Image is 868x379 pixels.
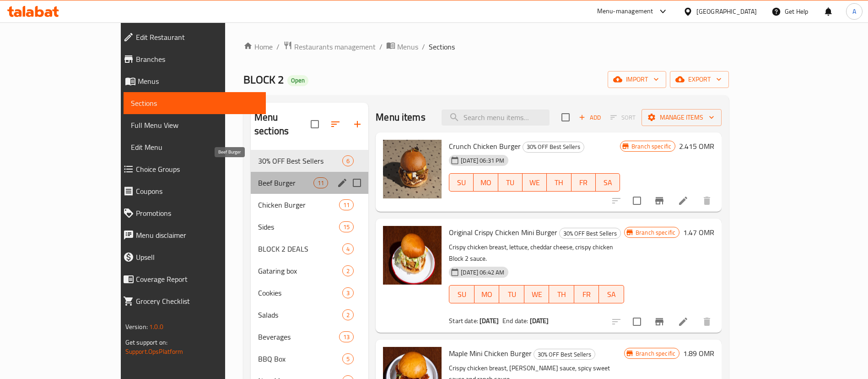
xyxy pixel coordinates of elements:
[258,221,339,232] span: Sides
[116,224,266,246] a: Menu disclaimer
[251,348,368,370] div: BBQ Box5
[628,142,675,151] span: Branch specific
[251,172,368,194] div: Beef Burger11edit
[136,208,259,219] span: Promotions
[449,173,474,192] button: SU
[596,173,620,192] button: SA
[449,285,474,303] button: SU
[258,331,339,342] span: Beverages
[449,225,557,239] span: Original Crispy Chicken Mini Burger
[530,315,549,327] b: [DATE]
[340,333,353,341] span: 13
[429,41,455,52] span: Sections
[136,32,259,43] span: Edit Restaurant
[342,243,354,254] div: items
[386,41,418,53] a: Menus
[534,349,595,360] span: 30% OFF Best Sellers
[346,113,368,135] button: Add section
[547,173,571,192] button: TH
[340,201,353,209] span: 11
[477,176,494,189] span: MO
[457,156,508,165] span: [DATE] 06:31 PM
[679,140,714,153] h6: 2.415 OMR
[678,195,689,206] a: Edit menu item
[116,246,266,268] a: Upsell
[343,245,353,253] span: 4
[615,74,659,85] span: import
[342,155,354,166] div: items
[339,199,354,210] div: items
[578,288,596,301] span: FR
[258,199,339,210] span: Chicken Burger
[498,173,523,192] button: TU
[276,41,280,52] li: /
[627,191,647,210] span: Select to update
[136,186,259,197] span: Coupons
[528,288,546,301] span: WE
[474,285,500,303] button: MO
[258,353,342,364] span: BBQ Box
[116,158,266,180] a: Choice Groups
[453,288,470,301] span: SU
[575,110,604,125] span: Add item
[642,109,722,126] button: Manage items
[478,288,496,301] span: MO
[342,309,354,320] div: items
[571,173,596,192] button: FR
[597,6,653,17] div: Menu-management
[480,315,499,327] b: [DATE]
[604,110,642,125] span: Select section first
[524,285,550,303] button: WE
[258,309,342,320] span: Salads
[136,230,259,241] span: Menu disclaimer
[258,265,342,276] span: Gataring box
[599,285,624,303] button: SA
[305,115,324,134] span: Select all sections
[258,287,342,298] div: Cookies
[474,173,498,192] button: MO
[648,190,670,212] button: Branch-specific-item
[124,136,266,158] a: Edit Menu
[397,41,418,52] span: Menus
[258,155,342,166] span: 30% OFF Best Sellers
[125,346,183,357] a: Support.OpsPlatform
[251,216,368,238] div: Sides15
[670,71,729,88] button: export
[632,349,679,358] span: Branch specific
[131,120,259,131] span: Full Menu View
[124,114,266,136] a: Full Menu View
[550,176,567,189] span: TH
[534,349,595,360] div: 30% OFF Best Sellers
[136,296,259,307] span: Grocery Checklist
[457,268,508,277] span: [DATE] 06:42 AM
[243,69,284,90] span: BLOCK 2
[258,177,313,188] span: Beef Burger
[603,288,620,301] span: SA
[523,173,547,192] button: WE
[251,150,368,172] div: 30% OFF Best Sellers6
[116,48,266,70] a: Branches
[251,282,368,304] div: Cookies3
[648,311,670,333] button: Branch-specific-item
[422,41,425,52] li: /
[136,164,259,175] span: Choice Groups
[376,110,426,124] h2: Menu items
[379,41,383,52] li: /
[116,26,266,48] a: Edit Restaurant
[287,77,308,84] span: Open
[574,285,599,303] button: FR
[342,353,354,364] div: items
[251,304,368,326] div: Salads2
[138,76,259,87] span: Menus
[335,176,349,190] button: edit
[254,110,311,138] h2: Menu sections
[502,315,528,327] span: End date:
[632,228,679,237] span: Branch specific
[258,243,342,254] span: BLOCK 2 DEALS
[559,228,621,239] div: 30% OFF Best Sellers
[696,311,718,333] button: delete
